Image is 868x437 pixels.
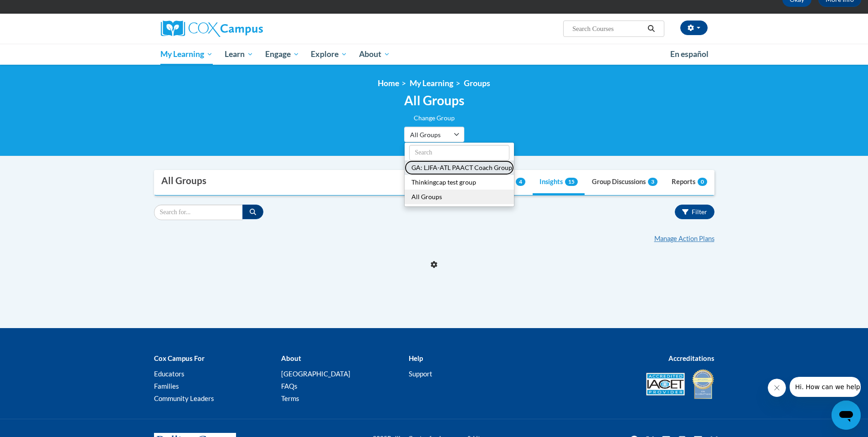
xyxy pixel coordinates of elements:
a: FAQs [281,382,298,390]
button: Account Settings [680,21,708,35]
span: 4 [516,178,525,186]
div: Main menu [147,44,721,65]
b: Accreditations [668,354,714,362]
span: Explore [311,49,347,60]
a: Families [154,382,179,390]
span: 0 [698,178,707,186]
a: Learn [219,44,259,65]
button: Filter [675,205,714,219]
a: My Learning [410,78,453,88]
span: 3 [648,178,657,186]
span: Engage [265,49,299,60]
iframe: Message from company [790,377,861,397]
span: Hi. How can we help? [5,6,74,14]
input: Search Courses [571,23,644,34]
a: My Learning [155,44,219,65]
span: All Groups [410,130,447,139]
a: Community Leaders [154,394,214,402]
a: Terms [281,394,299,402]
img: Cox Campus [161,21,263,37]
input: Search [154,205,243,220]
b: Cox Campus For [154,354,205,362]
a: Engage [259,44,305,65]
iframe: Button to launch messaging window [832,401,861,430]
button: Search [242,205,263,219]
a: Insights15 [533,170,585,195]
iframe: Close message [768,379,786,397]
input: Search [409,145,509,160]
span: My Learning [160,49,213,60]
button: Thinkingcap test group [405,175,514,190]
label: Change Group [414,113,455,123]
span: Filter [692,208,707,216]
a: Reports0 [665,170,714,195]
button: All Groups [404,127,464,142]
img: IDA® Accredited [692,368,714,400]
b: Help [409,354,423,362]
a: Groups [464,78,490,88]
div: All Groups [161,175,206,186]
h2: All Groups [404,93,464,108]
span: About [359,49,390,60]
a: En español [664,45,714,64]
button: GA: LJFA-ATL PAACT Coach Group [405,160,514,175]
a: Home [378,78,399,88]
img: Accredited IACET® Provider [646,373,685,396]
a: Explore [305,44,353,65]
a: Support [409,370,432,378]
a: Educators [154,370,185,378]
a: About [353,44,396,65]
span: En español [670,49,709,59]
a: Group Discussions3 [585,170,664,195]
span: 15 [565,178,578,186]
a: Manage Action Plans [654,235,714,242]
a: [GEOGRAPHIC_DATA] [281,370,350,378]
b: About [281,354,301,362]
span: Learn [225,49,253,60]
button: Search [644,23,658,34]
